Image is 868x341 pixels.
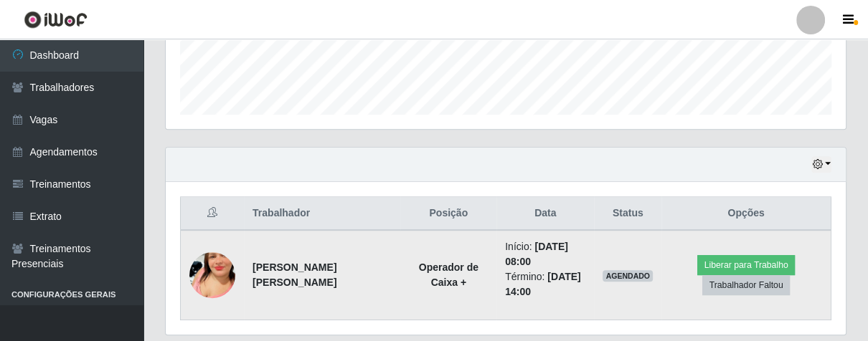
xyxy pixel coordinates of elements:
[505,239,585,269] li: Início:
[244,197,400,231] th: Trabalhador
[661,197,831,231] th: Opções
[253,261,336,288] strong: [PERSON_NAME] [PERSON_NAME]
[702,275,789,295] button: Trabalhador Faltou
[419,261,478,288] strong: Operador de Caixa +
[24,11,88,29] img: CoreUI Logo
[400,197,496,231] th: Posição
[594,197,661,231] th: Status
[697,255,794,275] button: Liberar para Trabalho
[189,234,235,316] img: 1654044897937.jpeg
[496,197,594,231] th: Data
[505,269,585,299] li: Término:
[603,270,653,282] span: AGENDADO
[505,241,568,267] time: [DATE] 08:00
